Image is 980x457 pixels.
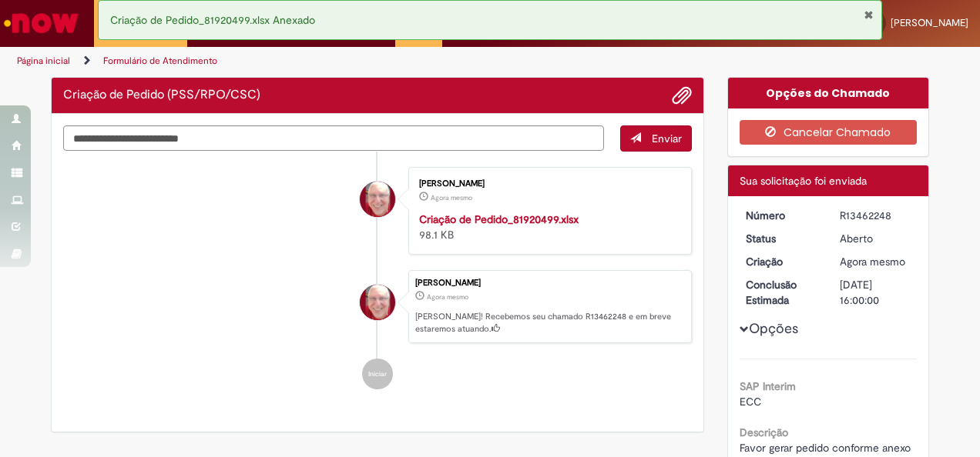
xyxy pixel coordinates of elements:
span: Enviar [652,132,682,145]
button: Adicionar anexos [672,85,692,105]
dt: Criação [734,254,829,269]
div: Fernando Cesar Ferreira [360,182,395,217]
a: Formulário de Atendimento [103,55,217,67]
img: ServiceNow [2,8,81,38]
div: R13462248 [840,208,911,223]
span: Agora mesmo [431,193,472,202]
textarea: Digite sua mensagem aqui... [63,125,604,151]
ul: Histórico de tíquete [63,152,692,405]
span: Agora mesmo [840,255,905,269]
div: [PERSON_NAME] [415,279,683,288]
div: [PERSON_NAME] [419,179,676,188]
div: Fernando Cesar Ferreira [360,285,395,320]
time: 29/08/2025 12:47:39 [427,292,468,302]
p: [PERSON_NAME]! Recebemos seu chamado R13462248 e em breve estaremos atuando. [415,311,683,335]
button: Fechar Notificação [864,8,874,21]
dt: Conclusão Estimada [734,277,829,308]
span: [PERSON_NAME] [891,16,968,29]
a: Página inicial [17,55,70,67]
b: SAP Interim [740,379,796,393]
dt: Número [734,208,829,223]
span: ECC [740,395,761,409]
div: Opções do Chamado [728,78,929,108]
span: Criação de Pedido_81920499.xlsx Anexado [110,13,315,27]
div: Aberto [840,231,911,246]
div: 98.1 KB [419,212,676,242]
span: Favor gerar pedido conforme anexo [740,441,911,455]
li: Fernando Cesar Ferreira [63,270,692,344]
span: Sua solicitação foi enviada [740,174,867,188]
b: Descrição [740,425,788,439]
span: Agora mesmo [427,292,468,302]
button: Cancelar Chamado [740,120,918,145]
time: 29/08/2025 12:47:35 [431,193,472,202]
h2: Criação de Pedido (PSS/RPO/CSC) Histórico de tíquete [63,88,260,102]
a: Criação de Pedido_81920499.xlsx [419,212,579,226]
dt: Status [734,231,829,246]
button: Enviar [620,125,692,152]
ul: Trilhas de página [12,47,642,75]
div: [DATE] 16:00:00 [840,277,911,308]
div: 29/08/2025 12:47:39 [840,254,911,269]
